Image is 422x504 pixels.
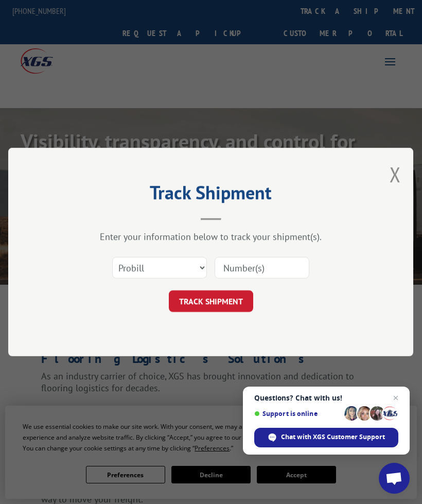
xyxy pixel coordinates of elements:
[379,463,410,494] div: Open chat
[215,257,309,279] input: Number(s)
[254,410,341,418] span: Support is online
[390,161,401,188] button: Close modal
[60,185,362,205] h2: Track Shipment
[254,394,398,402] span: Questions? Chat with us!
[390,392,402,404] span: Close chat
[169,290,253,312] button: TRACK SHIPMENT
[60,231,362,242] div: Enter your information below to track your shipment(s).
[281,432,385,442] span: Chat with XGS Customer Support
[254,428,398,447] div: Chat with XGS Customer Support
